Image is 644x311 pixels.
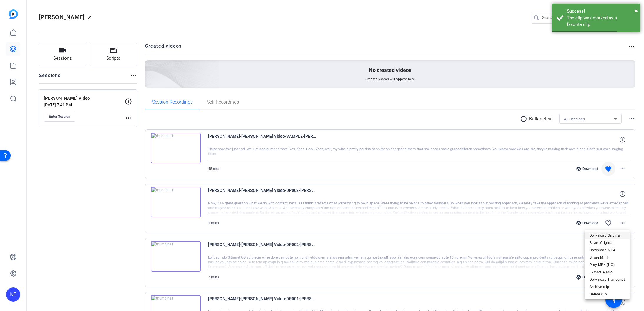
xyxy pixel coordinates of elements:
[635,6,638,15] button: Close
[590,276,625,283] span: Download Transcript
[590,247,625,254] span: Download MP4
[590,291,625,298] span: Delete clip
[590,269,625,276] span: Extract Audio
[590,239,625,246] span: Share Original
[567,15,636,28] div: The clip was marked as a favorite clip
[590,254,625,261] span: Share MP4
[590,261,625,268] span: Play MP4 (HQ)
[567,8,636,15] div: Success!
[590,232,625,239] span: Download Original
[590,283,625,290] span: Archive clip
[635,7,638,14] span: ×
